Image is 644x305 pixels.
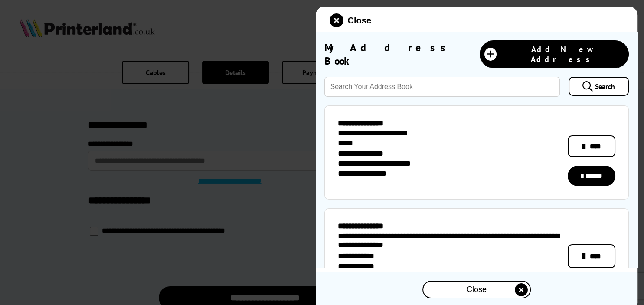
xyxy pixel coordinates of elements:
[467,285,487,294] span: Close
[595,82,615,91] span: Search
[324,77,560,97] input: Search Your Address Book
[324,41,480,68] span: My Address Book
[501,44,624,64] span: Add New Address
[422,281,531,298] button: close modal
[330,13,371,27] button: close modal
[348,16,371,26] span: Close
[569,77,629,96] a: Search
